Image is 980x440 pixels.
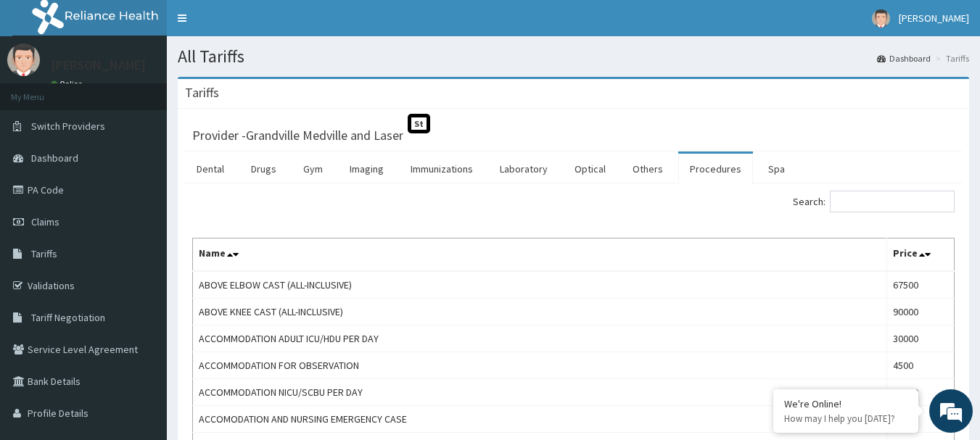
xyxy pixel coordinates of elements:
[793,191,955,212] label: Search:
[238,7,273,42] div: Minimize live chat window
[31,151,78,165] span: Dashboard
[51,59,146,72] p: [PERSON_NAME]
[193,271,887,299] td: ABOVE ELBOW CAST (ALL-INCLUSIVE)
[899,12,969,25] span: [PERSON_NAME]
[185,86,219,99] h3: Tariffs
[784,397,907,410] div: We're Online!
[621,154,675,184] a: Others
[193,379,887,406] td: ACCOMMODATION NICU/SCBU PER DAY
[31,311,105,324] span: Tariff Negotiation
[887,238,955,272] th: Price
[872,9,890,28] img: User Image
[31,120,105,133] span: Switch Providers
[338,154,395,184] a: Imaging
[887,299,955,325] td: 90000
[887,379,955,406] td: 26250
[7,289,276,340] textarea: Type your message and hit 'Enter'
[408,114,430,133] span: St
[678,154,753,184] a: Procedures
[7,43,40,76] img: User Image
[399,154,485,184] a: Immunizations
[31,247,57,260] span: Tariffs
[193,325,887,352] td: ACCOMMODATION ADULT ICU/HDU PER DAY
[887,406,955,433] td: 7500
[932,52,969,65] li: Tariffs
[292,154,334,184] a: Gym
[887,352,955,379] td: 4500
[563,154,617,184] a: Optical
[757,154,796,184] a: Spa
[27,72,59,109] img: d_794563401_company_1708531726252_794563401
[185,154,236,184] a: Dental
[193,406,887,433] td: ACCOMODATION AND NURSING EMERGENCY CASE
[877,52,931,65] a: Dashboard
[193,238,887,272] th: Name
[830,191,955,212] input: Search:
[51,79,86,89] a: Online
[488,154,559,184] a: Laboratory
[31,215,59,228] span: Claims
[178,47,969,66] h1: All Tariffs
[887,271,955,299] td: 67500
[84,129,200,275] span: We're online!
[239,154,288,184] a: Drugs
[193,299,887,325] td: ABOVE KNEE CAST (ALL-INCLUSIVE)
[887,325,955,352] td: 30000
[784,412,907,425] p: How may I help you today?
[193,352,887,379] td: ACCOMMODATION FOR OBSERVATION
[75,81,244,100] div: Chat with us now
[192,129,403,142] h3: Provider - Grandville Medville and Laser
